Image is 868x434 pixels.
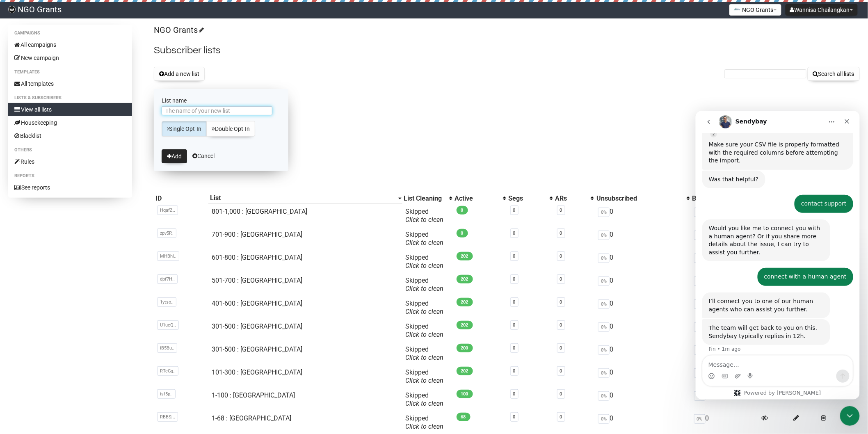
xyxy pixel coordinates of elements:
span: 0% [694,299,706,309]
a: View all lists [8,103,132,116]
td: 0 [595,273,691,296]
span: dpf7H.. [157,274,178,284]
a: Click to clean [406,262,444,270]
span: 202 [457,275,473,283]
span: 0% [598,391,610,401]
div: Was that helpful? [13,65,63,73]
button: Emoji picker [13,262,19,269]
a: Housekeeping [8,116,132,129]
a: 101-300 : [GEOGRAPHIC_DATA] [212,368,302,376]
button: Start recording [52,262,59,269]
a: All templates [8,77,132,90]
a: All campaigns [8,38,132,51]
span: zpv5P.. [157,228,176,238]
a: Single Opt-In [162,121,207,137]
iframe: Intercom live chat [840,406,860,426]
a: 0 [513,276,516,282]
button: NGO Grants [729,4,781,16]
span: isf5p.. [157,389,176,399]
span: 0% [598,299,610,309]
td: 0 [595,388,691,411]
a: Cancel [192,153,215,159]
button: Add [162,149,187,163]
div: Would you like me to connect you with a human agent? Or if you share more details about the issue... [13,114,128,146]
a: 0 [560,322,562,328]
span: 0% [694,414,706,424]
button: Add a new list [154,67,205,81]
span: 0% [598,368,610,378]
span: Skipped [406,208,444,224]
a: 1-100 : [GEOGRAPHIC_DATA] [212,391,295,399]
a: 0 [560,345,562,351]
img: 2.png [734,6,740,13]
td: 0 [691,273,758,296]
div: Would you like me to connect you with a human agent? Or if you share more details about the issue... [7,109,135,151]
span: 100 [457,390,473,398]
li: Lists & subscribers [8,93,132,103]
td: 0 [691,250,758,273]
div: Unsubscribed [596,194,683,203]
a: Click to clean [406,331,444,338]
span: 200 [457,344,473,352]
span: Skipped [406,299,444,315]
a: Rules [8,155,132,168]
div: Segs [509,194,546,203]
div: Fin says… [7,208,158,252]
th: Active: No sort applied, activate to apply an ascending sort [453,192,507,204]
a: 0 [513,254,516,259]
a: 301-500 : [GEOGRAPHIC_DATA] [212,322,302,330]
img: 17080ac3efa689857045ce3784bc614b [8,6,16,13]
td: 0 [691,227,758,250]
div: connect with a human agent [69,162,151,170]
span: 0% [598,276,610,286]
div: sendy-ngo-funding.sendybay.com says… [7,84,158,109]
div: List Cleaning [404,194,445,203]
a: 0 [560,208,562,213]
span: 0 [457,206,468,215]
div: contact support [105,89,151,97]
button: Gif picker [26,262,32,269]
a: 0 [513,231,516,236]
a: 301-500 : [GEOGRAPHIC_DATA] [212,345,302,353]
h2: Subscriber lists [154,43,860,58]
span: Skipped [406,254,444,270]
a: New campaign [8,51,132,64]
textarea: Message… [7,245,157,259]
span: 0% [598,231,610,240]
a: 0 [513,345,516,351]
div: Fin • 1m ago [13,236,45,241]
span: Skipped [406,276,444,292]
a: Double Opt-In [206,121,255,137]
span: 0% [694,391,706,401]
div: Bounced [692,194,750,203]
a: 0 [560,391,562,397]
input: The name of your new list [162,106,272,115]
span: 0% [598,345,610,355]
span: U1ucQ.. [157,320,179,330]
th: List Cleaning: No sort applied, activate to apply an ascending sort [402,192,453,204]
span: Skipped [406,231,444,247]
a: 0 [513,391,516,397]
div: I’ll connect you to one of our human agents who can assist you further. [13,187,128,203]
th: List: Descending sort applied, activate to remove the sort [208,192,402,204]
div: Make sure your CSV file is properly formatted with the required columns before attempting the imp... [13,30,151,54]
td: 0 [595,250,691,273]
li: Others [8,145,132,155]
a: 701-900 : [GEOGRAPHIC_DATA] [212,231,302,238]
a: 601-800 : [GEOGRAPHIC_DATA] [212,254,302,261]
td: 0 [691,204,758,227]
div: ARs [555,194,587,203]
a: Click to clean [406,239,444,247]
div: Fin says… [7,109,158,157]
iframe: Intercom live chat [696,111,860,400]
a: Blacklist [8,129,132,142]
th: Bounced: No sort applied, activate to apply an ascending sort [691,192,758,204]
span: 0% [694,368,706,378]
a: Click to clean [406,216,444,224]
a: Click to clean [406,423,444,430]
a: Source reference 135405524: [15,20,21,27]
button: Search all lists [808,67,860,81]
